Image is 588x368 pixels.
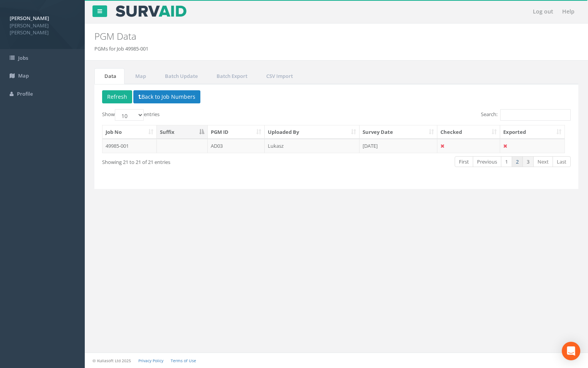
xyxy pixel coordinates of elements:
[102,90,132,103] button: Refresh
[360,139,438,153] td: [DATE]
[115,109,144,121] select: Showentries
[171,358,196,363] a: Terms of Use
[533,156,553,167] a: Next
[481,109,571,121] label: Search:
[265,139,360,153] td: Lukasz
[208,125,265,139] th: PGM ID: activate to sort column ascending
[18,72,29,79] span: Map
[265,125,360,139] th: Uploaded By: activate to sort column ascending
[125,68,154,84] a: Map
[208,139,265,153] td: AD03
[155,68,206,84] a: Batch Update
[256,68,301,84] a: CSV Import
[553,156,571,167] a: Last
[102,155,291,166] div: Showing 21 to 21 of 21 entries
[92,358,131,363] small: © Kullasoft Ltd 2025
[207,68,255,84] a: Batch Export
[360,125,438,139] th: Survey Date: activate to sort column ascending
[157,125,208,139] th: Suffix: activate to sort column descending
[500,125,564,139] th: Exported: activate to sort column ascending
[522,156,534,167] a: 3
[455,156,473,167] a: First
[473,156,501,167] a: Previous
[10,15,49,22] strong: [PERSON_NAME]
[10,22,75,36] span: [PERSON_NAME] [PERSON_NAME]
[437,125,500,139] th: Checked: activate to sort column ascending
[512,156,523,167] a: 2
[562,342,580,360] div: Open Intercom Messenger
[94,31,496,41] h2: PGM Data
[102,125,157,139] th: Job No: activate to sort column ascending
[133,90,200,103] button: Back to Job Numbers
[94,68,124,84] a: Data
[102,109,160,121] label: Show entries
[18,54,28,61] span: Jobs
[500,109,571,121] input: Search:
[138,358,163,363] a: Privacy Policy
[102,139,157,153] td: 49985-001
[94,45,148,52] li: PGMs for Job 49985-001
[501,156,512,167] a: 1
[17,90,33,97] span: Profile
[10,13,75,36] a: [PERSON_NAME] [PERSON_NAME] [PERSON_NAME]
